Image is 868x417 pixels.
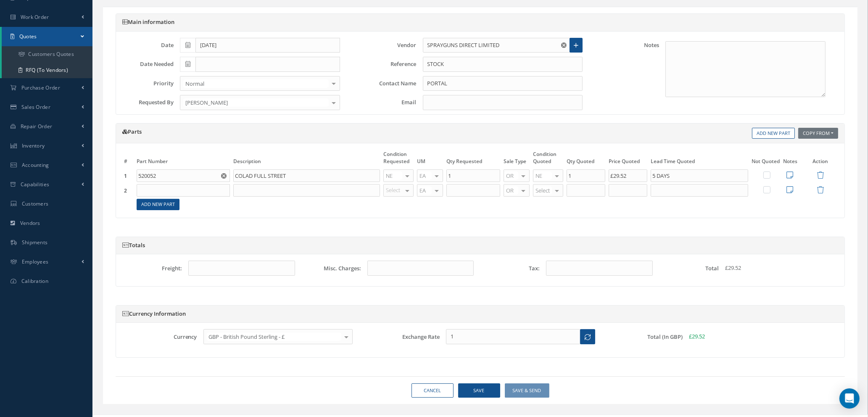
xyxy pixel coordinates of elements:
[122,311,838,317] h5: Currency Information
[752,128,795,139] a: Add New Part
[359,99,417,106] label: Email
[21,103,50,111] span: Sales Order
[559,38,570,53] button: Reset
[116,334,197,340] label: Currency
[22,200,49,207] span: Customers
[359,334,440,340] label: Exchange Rate
[502,150,531,169] th: Sale Type
[183,79,329,88] span: Normal
[21,181,50,188] span: Capabilities
[20,219,40,227] span: Vendors
[417,172,432,180] span: EA
[116,99,174,106] label: Requested By
[301,265,361,272] label: Misc. Charges:
[122,129,353,135] h5: Parts
[504,186,518,195] span: OR
[116,61,174,67] label: Date Needed
[458,383,500,398] button: Save
[219,169,230,182] button: Reset
[750,150,781,169] th: Not Quoted
[135,150,232,169] th: Part Number
[839,388,860,409] div: Open Intercom Messenger
[359,42,417,48] label: Vendor
[382,150,415,169] th: Condition Requested
[2,27,92,46] a: Quotes
[817,172,824,179] a: Remove
[122,19,838,26] h5: Main information
[21,277,48,285] span: Calibration
[817,187,824,194] a: Remove
[725,264,741,272] span: £29.52
[561,42,567,48] svg: Reset
[21,13,49,21] span: Work Order
[412,383,454,398] a: Cancel
[445,150,502,169] th: Qty Requested
[122,242,838,249] h5: Totals
[689,333,705,340] span: £29.52
[22,161,49,169] span: Accounting
[417,186,432,195] span: EA
[22,239,48,246] span: Shipments
[781,150,802,169] th: Notes
[802,150,838,169] th: Action
[232,150,382,169] th: Description
[183,98,329,107] span: [PERSON_NAME]
[659,265,719,272] label: Total
[533,186,552,195] span: Select
[798,128,838,139] button: Copy From
[207,333,341,341] span: GBP - British Pound Sterling - £
[122,265,182,272] label: Freight:
[22,142,45,149] span: Inventory
[2,46,92,62] a: Customers Quotes
[22,258,49,265] span: Employees
[415,150,445,169] th: UM
[504,172,518,180] span: OR
[607,150,649,169] th: Price Quoted
[602,38,659,97] label: Notes
[533,172,552,180] span: NE
[602,334,683,340] label: Total (In GBP)
[124,187,127,194] strong: 2
[116,42,174,48] label: Date
[384,186,400,194] span: Select
[531,150,565,169] th: Condition Quoted
[649,150,750,169] th: Lead Time Quoted
[359,80,417,87] label: Contact Name
[124,172,127,179] strong: 1
[21,84,60,91] span: Purchase Order
[480,265,540,272] label: Tax:
[505,383,549,398] button: Save & Send
[565,150,607,169] th: Qty Quoted
[2,62,92,78] a: RFQ (To Vendors)
[122,150,135,169] th: #
[137,199,179,210] a: Add New Part
[359,61,417,67] label: Reference
[21,123,53,130] span: Repair Order
[384,172,402,180] span: NE
[116,80,174,87] label: Priority
[221,173,227,179] svg: Reset
[19,33,37,40] span: Quotes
